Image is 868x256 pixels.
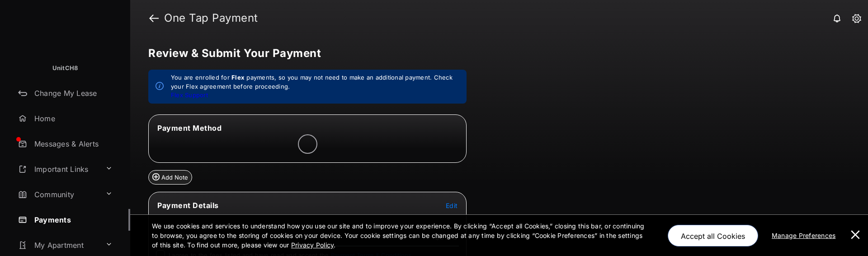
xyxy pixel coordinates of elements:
[446,201,458,210] button: Edit
[291,241,334,249] u: Privacy Policy
[152,221,649,250] p: We use cookies and services to understand how you use our site and to improve your experience. By...
[231,74,245,81] strong: Flex
[14,184,102,205] a: Community
[157,201,219,210] span: Payment Details
[148,170,192,185] button: Add Note
[148,48,843,59] h5: Review & Submit Your Payment
[171,73,459,100] em: You are enrolled for payments, so you may not need to make an additional payment. Check your Flex...
[14,158,102,180] a: Important Links
[14,108,130,129] a: Home
[446,202,458,209] span: Edit
[157,123,222,133] span: Payment Method
[164,13,258,24] strong: One Tap Payment
[14,133,130,155] a: Messages & Alerts
[171,91,208,99] a: Flex Support
[14,234,102,256] a: My Apartment
[668,225,758,247] button: Accept all Cookies
[14,209,130,231] a: Payments
[14,82,130,104] a: Change My Lease
[52,64,78,73] p: UnitCH8
[772,232,840,239] u: Manage Preferences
